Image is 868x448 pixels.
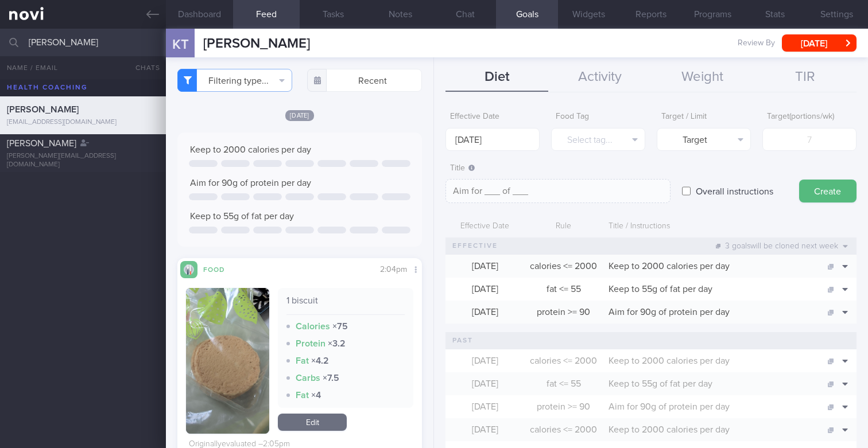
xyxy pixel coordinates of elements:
strong: Fat [296,391,309,400]
label: Target ( portions/wk ) [767,112,852,122]
span: Keep to 2000 calories per day [190,145,311,154]
div: Title / Instructions [603,216,816,237]
a: Edit [278,414,347,431]
span: [DATE] [472,285,498,294]
div: 1 biscuit [286,295,405,315]
div: calories <= 2000 [524,418,603,441]
div: protein >= 90 [524,395,603,418]
label: Overall instructions [690,180,779,202]
span: [DATE] [472,307,498,317]
button: Create [799,180,857,202]
span: Keep to 55g of fat per day [609,379,712,388]
span: 2:04pm [380,266,407,274]
strong: Calories [296,322,330,331]
span: [PERSON_NAME] [203,37,310,50]
span: Aim for 90g of protein per day [609,307,730,317]
div: Effective Date [445,216,524,237]
input: Select... [445,128,540,151]
span: Keep to 2000 calories per day [609,356,730,365]
div: [PERSON_NAME][EMAIL_ADDRESS][DOMAIN_NAME] [7,152,159,169]
span: Keep to 2000 calories per day [609,262,730,271]
label: Food Tag [556,112,641,122]
span: Keep to 2000 calories per day [609,425,730,434]
strong: × 4.2 [311,356,329,365]
strong: Carbs [296,373,320,383]
div: Rule [524,216,603,237]
label: Target / Limit [661,112,746,122]
span: [DATE] [472,379,498,388]
button: Target [657,128,751,151]
img: 1 biscuit [186,288,270,437]
span: Aim for 90g of protein per day [609,402,730,411]
span: [PERSON_NAME] [7,139,76,148]
button: Weight [651,63,754,92]
span: Keep to 55g of fat per day [190,212,294,221]
div: protein >= 90 [524,301,603,324]
span: [DATE] [285,110,314,121]
strong: × 7.5 [323,373,339,383]
span: Keep to 55g of fat per day [609,285,712,294]
strong: Protein [296,339,325,348]
div: fat <= 55 [524,372,603,395]
button: Diet [445,63,548,92]
span: [DATE] [472,356,498,365]
div: Food [197,264,243,274]
button: Filtering type... [177,69,292,92]
div: fat <= 55 [524,278,603,301]
input: 7 [762,128,857,151]
span: Title [450,164,475,172]
span: Aim for 90g of protein per day [190,178,311,188]
div: calories <= 2000 [524,255,603,278]
strong: × 3.2 [328,339,346,348]
strong: × 4 [311,391,321,400]
span: [DATE] [472,402,498,411]
div: calories <= 2000 [524,349,603,372]
label: Effective Date [450,112,535,122]
strong: × 75 [332,322,348,331]
button: TIR [754,63,857,92]
button: Activity [548,63,651,92]
button: Select tag... [551,128,645,151]
div: KT [158,22,201,66]
span: Review By [738,38,775,49]
div: 3 goals will be cloned next week [710,238,854,254]
span: [PERSON_NAME] [7,105,79,114]
strong: Fat [296,356,309,365]
button: [DATE] [782,34,857,52]
div: [EMAIL_ADDRESS][DOMAIN_NAME] [7,118,159,127]
span: [DATE] [472,262,498,271]
span: [DATE] [472,425,498,434]
button: Chats [120,56,166,79]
